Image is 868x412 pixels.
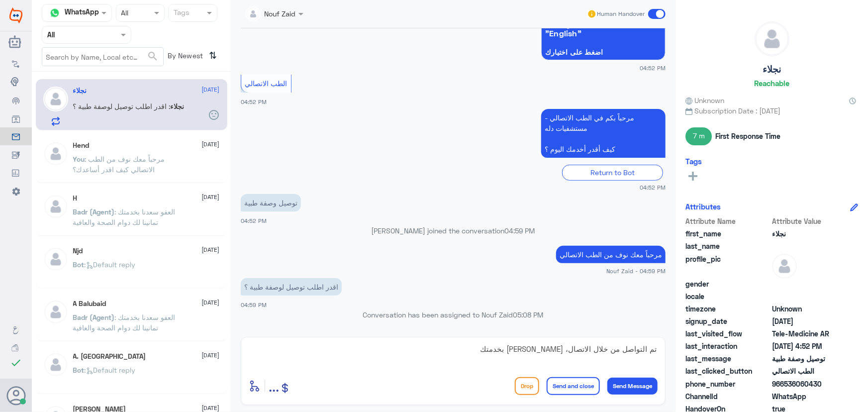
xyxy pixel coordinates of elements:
[607,378,658,395] button: Send Message
[147,48,159,65] button: search
[606,267,666,275] span: Nouf Zaid - 04:59 PM
[772,254,797,279] img: defaultAdmin.png
[47,5,62,20] img: whatsapp.png
[685,291,770,302] span: locale
[685,379,770,389] span: phone_number
[42,48,163,66] input: Search by Name, Local etc…
[73,260,85,269] span: Bot
[269,375,279,397] button: ...
[545,48,662,56] span: اضغط على اختيارك
[202,140,220,149] span: [DATE]
[685,353,770,364] span: last_message
[513,310,544,319] span: 05:08 PM
[685,157,702,166] h6: Tags
[73,207,115,216] span: Badr (Agent)
[685,95,724,105] span: Unknown
[685,366,770,376] span: last_clicked_button
[269,377,279,395] span: ...
[772,304,844,314] span: Unknown
[772,216,844,226] span: Attribute Value
[685,304,770,314] span: timezone
[772,366,844,376] span: الطب الاتصالي
[541,109,666,158] p: 4/9/2025, 4:52 PM
[772,379,844,389] span: 966536060430
[640,64,666,72] span: 04:52 PM
[763,64,781,75] h5: نجلاء
[597,9,645,18] span: Human Handover
[685,228,770,239] span: first_name
[685,105,858,116] span: Subscription Date : [DATE]
[43,300,68,324] img: defaultAdmin.png
[755,22,789,56] img: defaultAdmin.png
[10,357,22,369] i: check
[241,302,267,308] span: 04:59 PM
[685,391,770,402] span: ChannelId
[73,207,176,226] span: : العفو سعدنا بخدمتك تمانينا لك دوام الصحة والعافية
[241,278,342,296] p: 4/9/2025, 4:59 PM
[73,352,146,361] h5: A. Turki
[241,225,666,236] p: [PERSON_NAME] joined the conversation
[772,341,844,351] span: 2025-09-04T13:52:33.062Z
[202,193,220,202] span: [DATE]
[515,377,539,395] button: Drop
[241,217,267,224] span: 04:52 PM
[73,102,171,110] span: : اقدر اطلب توصيل لوصفة طبية ؟
[9,7,22,23] img: Widebot Logo
[73,141,90,150] h5: Hend
[172,7,190,20] div: Tags
[164,47,205,67] span: By Newest
[685,341,770,351] span: last_interaction
[772,316,844,326] span: 2025-09-04T13:52:09.18Z
[754,79,789,88] h6: Reachable
[85,366,136,374] span: : Default reply
[685,279,770,289] span: gender
[43,194,68,219] img: defaultAdmin.png
[73,366,85,374] span: Bot
[685,328,770,339] span: last_visited_flow
[73,155,85,163] span: You
[685,316,770,326] span: signup_date
[73,155,165,174] span: : مرحباً معك نوف من الطب الاتصالي كيف اقدر أساعدك؟
[245,79,288,88] span: الطب الاتصالي
[685,241,770,251] span: last_name
[685,202,721,211] h6: Attributes
[241,309,666,320] p: Conversation has been assigned to Nouf Zaid
[685,216,770,226] span: Attribute Name
[43,247,68,272] img: defaultAdmin.png
[85,260,136,269] span: : Default reply
[73,313,176,332] span: : العفو سعدنا بخدمتك تمانينا لك دوام الصحة والعافية
[202,85,220,94] span: [DATE]
[73,87,87,95] h5: نجلاء
[73,247,83,255] h5: Njd
[202,245,220,254] span: [DATE]
[43,352,68,377] img: defaultAdmin.png
[685,254,770,277] span: profile_pic
[772,279,844,289] span: null
[685,127,712,145] span: 7 m
[715,131,780,141] span: First Response Time
[547,377,600,395] button: Send and close
[43,87,68,111] img: defaultAdmin.png
[640,183,666,192] span: 04:52 PM
[73,313,115,321] span: Badr (Agent)
[209,47,217,64] i: ⇅
[772,391,844,402] span: 2
[43,141,68,166] img: defaultAdmin.png
[772,228,844,239] span: نجلاء
[772,353,844,364] span: توصيل وصفة طبية
[202,298,220,307] span: [DATE]
[73,194,78,203] h5: H
[772,291,844,302] span: null
[241,99,267,105] span: 04:52 PM
[147,50,159,62] span: search
[73,300,106,308] h5: A Balubaid
[772,328,844,339] span: Tele-Medicine AR
[171,102,185,110] span: نجلاء
[562,165,663,180] div: Return to Bot
[505,226,535,235] span: 04:59 PM
[202,351,220,360] span: [DATE]
[241,194,301,211] p: 4/9/2025, 4:52 PM
[6,386,25,405] button: Avatar
[556,246,666,263] p: 4/9/2025, 4:59 PM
